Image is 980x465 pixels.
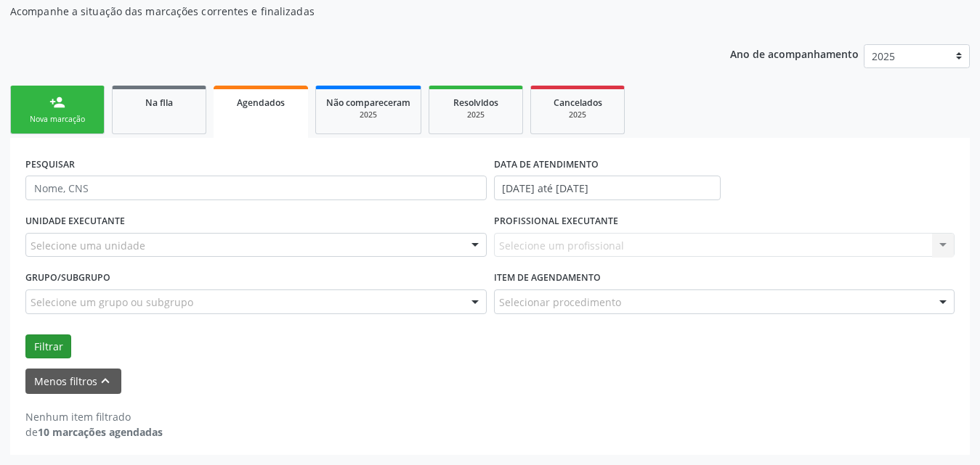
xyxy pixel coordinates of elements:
label: PESQUISAR [25,153,75,176]
div: Nenhum item filtrado [25,409,163,424]
span: Agendados [237,96,285,109]
span: Resolvidos [453,96,498,109]
div: 2025 [326,110,410,120]
span: Na fila [145,96,173,109]
div: 2025 [440,110,512,120]
i: keyboard_arrow_up [97,373,113,389]
input: Selecione um intervalo [494,176,721,200]
span: Selecione uma unidade [31,238,145,253]
button: Filtrar [25,334,71,359]
span: Selecione um grupo ou subgrupo [31,295,193,310]
p: Ano de acompanhamento [730,44,859,62]
label: UNIDADE EXECUTANTE [25,210,125,233]
p: Acompanhe a situação das marcações correntes e finalizadas [10,4,682,19]
input: Nome, CNS [25,176,487,200]
div: de [25,424,163,440]
button: Menos filtroskeyboard_arrow_up [25,369,121,394]
label: PROFISSIONAL EXECUTANTE [494,210,618,233]
label: Grupo/Subgrupo [25,267,110,289]
span: Cancelados [554,96,602,109]
strong: 10 marcações agendadas [38,425,163,439]
div: 2025 [541,110,614,120]
span: Selecionar procedimento [499,295,621,310]
label: DATA DE ATENDIMENTO [494,153,599,176]
span: Não compareceram [326,96,410,109]
div: Nova marcação [21,114,94,125]
div: person_add [49,94,65,110]
label: Item de agendamento [494,267,601,289]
